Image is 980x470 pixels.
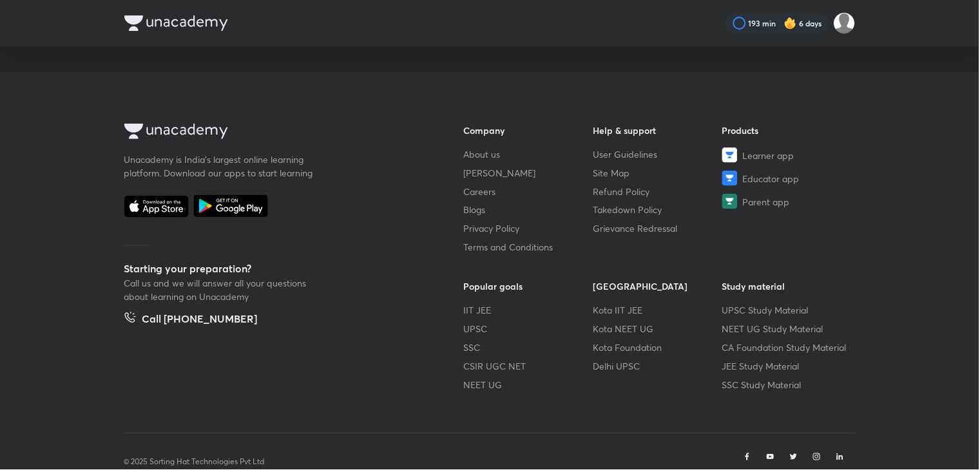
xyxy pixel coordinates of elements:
a: Grievance Redressal [593,222,723,236]
p: © 2025 Sorting Hat Technologies Pvt Ltd [124,456,265,468]
a: Parent app [723,194,852,209]
span: Educator app [744,172,800,185]
img: Company Logo [124,15,228,31]
h6: Products [723,124,852,137]
span: Learner app [744,149,795,162]
a: Terms and Conditions [465,241,594,254]
img: Company Logo [124,124,228,139]
img: SP [834,12,856,34]
a: Educator app [723,171,852,186]
h5: Starting your preparation? [124,261,423,277]
a: User Guidelines [593,147,723,161]
p: Call us and we will answer all your questions about learning on Unacademy [124,277,318,304]
a: Learner app [723,147,852,163]
a: CSIR UGC NET [465,360,594,373]
a: Refund Policy [593,185,723,198]
a: Blogs [465,203,594,217]
a: Kota Foundation [593,341,723,355]
h6: Study material [723,280,852,294]
a: Company Logo [124,124,423,142]
a: Kota IIT JEE [593,304,723,317]
img: streak [785,17,798,30]
span: Parent app [744,195,791,209]
img: Parent app [723,194,738,209]
a: SSC [465,341,594,355]
a: Site Map [593,166,723,180]
a: CA Foundation Study Material [723,341,852,355]
h5: Call [PHONE_NUMBER] [142,312,258,330]
a: Takedown Policy [593,203,723,217]
a: Call [PHONE_NUMBER] [124,312,258,330]
a: About us [465,147,594,161]
h6: Company [465,124,594,137]
a: Privacy Policy [465,222,594,236]
a: UPSC Study Material [723,304,852,317]
h6: [GEOGRAPHIC_DATA] [593,280,723,294]
a: [PERSON_NAME] [465,166,594,180]
h6: Popular goals [465,280,594,294]
a: Delhi UPSC [593,360,723,373]
a: JEE Study Material [723,360,852,373]
a: UPSC [465,323,594,336]
h6: Help & support [593,124,723,137]
a: Careers [465,185,594,198]
span: Careers [465,185,497,198]
img: Educator app [723,171,738,186]
a: SSC Study Material [723,379,852,392]
a: Kota NEET UG [593,323,723,336]
a: IIT JEE [465,304,594,317]
p: Unacademy is India’s largest online learning platform. Download our apps to start learning [124,153,318,180]
a: NEET UG [465,379,594,392]
a: NEET UG Study Material [723,323,852,336]
img: Learner app [723,147,738,163]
